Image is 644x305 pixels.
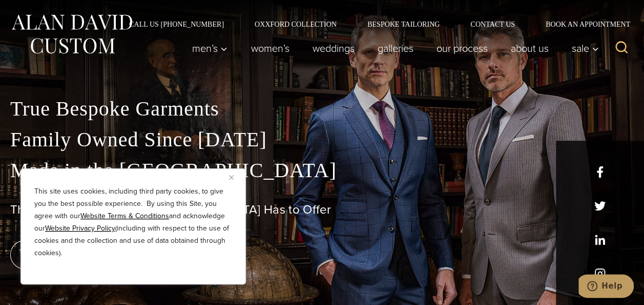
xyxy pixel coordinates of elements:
[455,21,530,28] a: Contact Us
[229,175,234,180] img: Close
[34,185,232,259] p: This site uses cookies, including third party cookies, to give you the best possible experience. ...
[229,171,241,183] button: Close
[80,211,169,221] a: Website Terms & Conditions
[425,38,499,59] a: Our Process
[10,240,154,269] a: book an appointment
[239,21,352,28] a: Oxxford Collection
[530,21,634,28] a: Book an Appointment
[366,38,425,59] a: Galleries
[239,38,301,59] a: Women’s
[180,38,239,59] button: Child menu of Men’s
[560,38,605,59] button: Child menu of Sale
[301,38,366,59] a: weddings
[609,36,634,61] button: View Search Form
[499,38,560,59] a: About Us
[45,223,115,234] a: Website Privacy Policy
[10,11,133,57] img: Alan David Custom
[578,274,634,300] iframe: Opens a widget where you can chat to one of our agents
[352,21,455,28] a: Bespoke Tailoring
[10,202,634,217] h1: The Best Custom Suits [GEOGRAPHIC_DATA] Has to Offer
[114,21,239,28] a: Call Us [PHONE_NUMBER]
[180,38,605,59] nav: Primary Navigation
[114,21,634,28] nav: Secondary Navigation
[10,93,634,186] p: True Bespoke Garments Family Owned Since [DATE] Made in the [GEOGRAPHIC_DATA]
